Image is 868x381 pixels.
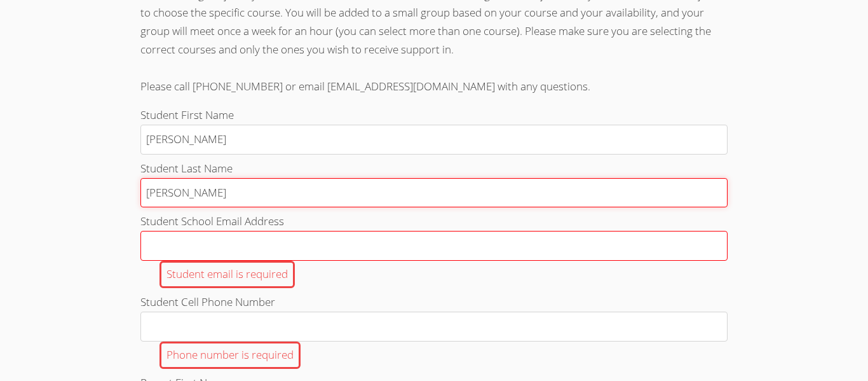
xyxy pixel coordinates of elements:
[140,294,275,309] span: Student Cell Phone Number
[140,107,234,122] span: Student First Name
[140,214,284,228] span: Student School Email Address
[140,231,728,261] input: Student School Email AddressStudent email is required
[140,125,728,155] input: Student First Name
[140,161,233,176] span: Student Last Name
[159,342,301,369] div: Phone number is required
[140,312,728,342] input: Student Cell Phone NumberPhone number is required
[159,261,295,288] div: Student email is required
[140,178,728,208] input: Student Last Name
